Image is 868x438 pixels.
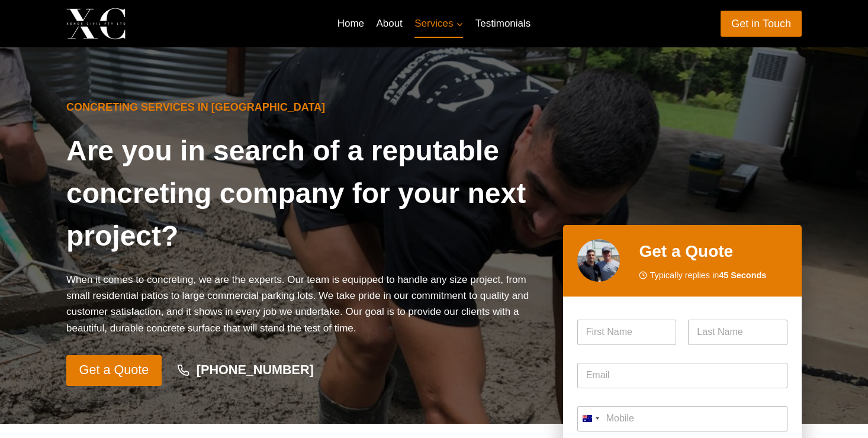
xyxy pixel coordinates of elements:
h6: Concreting Services in [GEOGRAPHIC_DATA] [66,99,544,115]
a: Services [409,9,470,38]
p: When it comes to concreting, we are the experts. Our team is equipped to handle any size project,... [66,272,544,336]
a: Get a Quote [66,355,162,386]
input: First Name [577,320,677,345]
a: [PHONE_NUMBER] [166,357,325,384]
a: Testimonials [470,9,537,38]
strong: [PHONE_NUMBER] [197,362,314,377]
input: Mobile [577,406,787,431]
a: Get in Touch [721,11,802,36]
nav: Primary Navigation [331,9,536,38]
span: Get a Quote [79,360,149,381]
input: Email [577,363,787,388]
img: Xenos Civil [66,8,126,39]
span: Services [414,15,463,31]
h1: Are you in search of a reputable concreting company for your next project? [66,130,544,257]
a: About [370,9,409,38]
input: Last Name [688,320,787,345]
strong: 45 Seconds [719,270,766,280]
a: Xenos Civil [66,8,218,39]
p: Xenos Civil [136,14,218,33]
h2: Get a Quote [639,239,787,264]
span: Typically replies in [650,269,766,282]
a: Home [331,9,370,38]
button: Selected country [577,406,603,431]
